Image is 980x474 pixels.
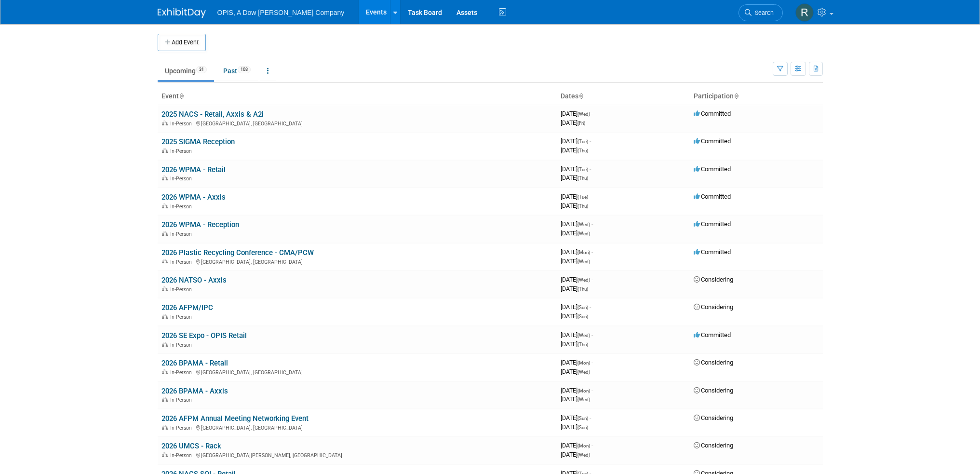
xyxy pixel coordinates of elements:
a: Upcoming31 [158,62,214,80]
div: [GEOGRAPHIC_DATA], [GEOGRAPHIC_DATA] [161,119,553,127]
span: (Mon) [577,360,590,366]
span: In-Person [170,452,195,459]
span: Search [752,9,774,16]
span: (Mon) [577,443,590,448]
span: (Sun) [577,305,588,310]
span: - [591,387,593,394]
span: In-Person [170,176,195,182]
span: (Thu) [577,203,588,209]
span: [DATE] [561,340,588,348]
span: (Wed) [577,369,590,375]
span: In-Person [170,148,195,154]
span: [DATE] [561,359,593,366]
span: In-Person [170,314,195,320]
a: 2026 AFPM/IPC [161,303,213,312]
img: In-Person Event [162,176,168,180]
span: (Thu) [577,286,588,292]
img: In-Person Event [162,314,168,319]
span: (Fri) [577,121,585,126]
span: Committed [694,193,731,200]
img: In-Person Event [162,425,168,430]
span: [DATE] [561,137,591,145]
span: - [591,220,593,228]
span: - [590,414,591,421]
img: In-Person Event [162,397,168,402]
span: [DATE] [561,248,593,256]
span: (Wed) [577,277,590,283]
img: In-Person Event [162,286,168,291]
img: In-Person Event [162,259,168,264]
span: (Tue) [577,167,588,172]
span: (Mon) [577,250,590,255]
img: Renee Ortner [795,3,814,22]
span: [DATE] [561,395,590,403]
span: [DATE] [561,110,593,117]
span: Committed [694,137,731,145]
span: - [590,165,591,173]
span: [DATE] [561,276,593,283]
span: (Wed) [577,452,590,458]
a: Search [738,4,783,21]
a: Sort by Participation Type [734,92,738,100]
img: In-Person Event [162,121,168,125]
a: Sort by Start Date [578,92,583,100]
a: 2025 SIGMA Reception [161,137,235,146]
span: Committed [694,248,731,256]
span: (Wed) [577,222,590,227]
img: In-Person Event [162,342,168,347]
span: (Sun) [577,314,588,319]
span: In-Person [170,425,195,431]
span: (Thu) [577,148,588,153]
img: In-Person Event [162,369,168,374]
span: In-Person [170,369,195,376]
span: In-Person [170,231,195,237]
span: (Mon) [577,388,590,393]
div: [GEOGRAPHIC_DATA], [GEOGRAPHIC_DATA] [161,423,553,431]
span: - [591,442,593,449]
span: In-Person [170,397,195,403]
span: Considering [694,414,733,421]
a: 2026 SE Expo - OPIS Retail [161,331,247,340]
img: In-Person Event [162,452,168,457]
span: Committed [694,165,731,173]
img: In-Person Event [162,231,168,236]
span: - [590,137,591,145]
span: OPIS, A Dow [PERSON_NAME] Company [217,9,345,16]
span: (Wed) [577,231,590,236]
span: (Sun) [577,416,588,421]
span: [DATE] [561,174,588,181]
a: 2026 AFPM Annual Meeting Networking Event [161,414,309,423]
span: - [590,193,591,200]
span: 31 [196,66,207,73]
th: Event [158,88,557,105]
span: In-Person [170,121,195,127]
span: - [591,331,593,339]
span: [DATE] [561,257,590,265]
button: Add Event [158,34,206,51]
a: 2025 NACS - Retail, Axxis & A2i [161,110,264,119]
span: - [591,276,593,283]
span: Committed [694,331,731,339]
span: [DATE] [561,119,585,126]
div: [GEOGRAPHIC_DATA], [GEOGRAPHIC_DATA] [161,368,553,376]
span: [DATE] [561,230,590,237]
span: (Wed) [577,397,590,402]
span: (Sun) [577,425,588,430]
a: 2026 Plastic Recycling Conference - CMA/PCW [161,248,314,257]
span: [DATE] [561,285,588,292]
img: In-Person Event [162,148,168,153]
a: Sort by Event Name [179,92,184,100]
a: 2026 BPAMA - Retail [161,359,228,367]
span: Considering [694,303,733,311]
span: (Tue) [577,194,588,200]
span: 108 [238,66,251,73]
span: [DATE] [561,387,593,394]
span: [DATE] [561,193,591,200]
span: (Thu) [577,176,588,181]
span: [DATE] [561,165,591,173]
img: ExhibitDay [158,8,206,18]
span: Considering [694,276,733,283]
span: - [590,303,591,311]
img: In-Person Event [162,203,168,208]
a: 2026 BPAMA - Axxis [161,387,228,395]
